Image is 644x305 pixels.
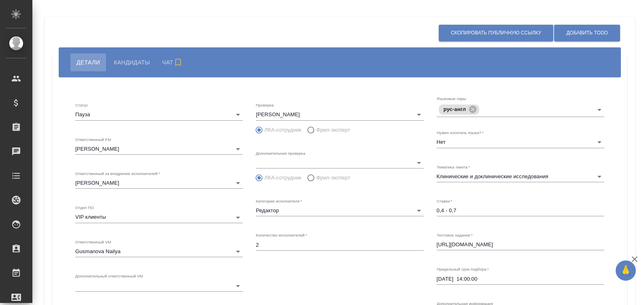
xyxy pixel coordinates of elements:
[437,97,466,101] label: Языковые пары
[437,241,604,247] textarea: [URL][DOMAIN_NAME]
[75,172,160,176] label: Ответственный за внедрение исполнителей
[75,211,243,223] div: VIP клиенты
[437,233,473,237] label: Тестовое задание
[75,177,243,189] div: [PERSON_NAME]
[316,126,350,134] span: Фрил-эксперт
[554,25,620,41] button: Добавить ToDo
[439,106,471,112] span: рус-англ
[256,103,274,107] label: Проверка
[162,58,185,67] span: Чат
[437,199,452,203] label: Ставки
[75,109,243,120] div: Пауза
[619,262,633,279] span: 🙏
[264,174,301,182] span: ЛКА-сотрудник
[256,199,302,203] label: Категория исполнителя
[114,58,150,67] span: Кандидаты
[75,206,94,210] label: Отдел ПО
[437,131,484,135] label: Нужен носитель языка?
[437,165,470,169] label: Тематика тикета
[75,103,88,107] label: Статус
[616,260,636,281] button: 🙏
[316,174,350,182] span: Фрил-эксперт
[75,143,243,155] div: [PERSON_NAME]
[256,151,305,155] label: Дополнительная проверка
[77,58,100,67] span: Детали
[594,104,605,115] button: Open
[256,233,307,237] label: Количество исполнителей
[439,25,553,41] button: Скопировать публичную ссылку
[439,105,480,115] div: рус-англ
[75,274,143,278] label: Дополнительный ответственный VM
[75,240,111,244] label: Ответственный VM
[256,205,423,216] div: Редактор
[75,246,243,257] div: Gusmanova Nailya
[437,171,604,182] div: Клинические и доклинические исследования
[437,137,604,148] div: Нет
[75,137,111,141] label: Ответственный PM
[451,30,541,36] span: Скопировать публичную ссылку
[437,267,489,271] label: Предельный срок подбора
[264,126,301,134] span: ЛКА-сотрудник
[566,30,608,36] span: Добавить ToDo
[256,109,423,120] div: [PERSON_NAME]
